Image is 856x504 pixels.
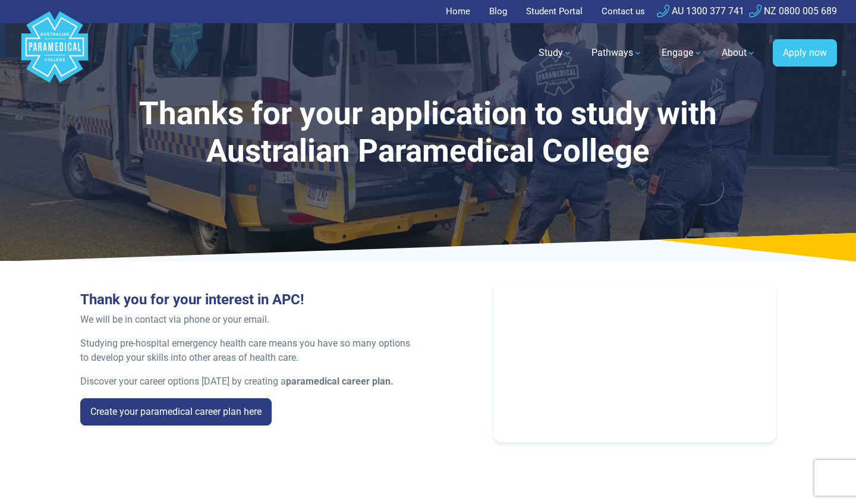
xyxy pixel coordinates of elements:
a: Engage [654,36,710,70]
a: Pathways [584,36,650,70]
strong: Thank you for your interest in APC! [80,291,304,308]
a: Apply now [773,39,837,67]
p: We will be in contact via phone or your email. [80,313,421,327]
a: Create your paramedical career plan here [80,398,272,426]
a: About [715,36,763,70]
a: NZ 0800 005 689 [749,5,837,17]
a: Study [531,36,580,70]
p: Studying pre-hospital emergency health care means you have so many options to develop your skills... [80,336,421,365]
p: Discover your career options [DATE] by creating a [80,374,421,389]
h1: Thanks for your application to study with Australian Paramedical College [80,95,776,171]
a: Australian Paramedical College [19,23,90,83]
strong: paramedical career plan. [286,376,394,387]
a: AU 1300 377 741 [657,5,744,17]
